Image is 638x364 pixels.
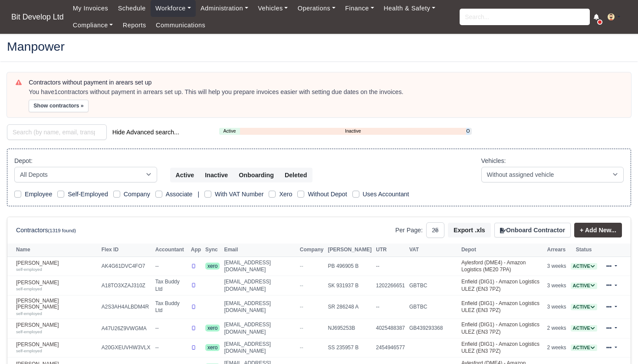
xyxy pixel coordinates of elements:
[300,344,303,351] span: --
[222,318,297,338] td: [EMAIL_ADDRESS][DOMAIN_NAME]
[407,244,459,257] th: VAT
[124,189,150,199] label: Company
[448,223,491,237] button: Export .xls
[461,260,526,273] a: Aylesford (DME4) - Amazon Logistics (ME20 7PA)
[205,325,220,331] span: xero
[460,9,590,25] input: Search...
[374,295,407,318] td: --
[279,168,312,182] button: Deleted
[407,276,459,296] td: GBTBC
[205,344,220,351] span: xero
[374,338,407,357] td: 2454946577
[571,304,597,310] a: Active
[29,88,622,97] div: You have contractors without payment in arrears set up. This will help you prepare invoices easie...
[545,338,568,357] td: 2 weeks
[205,263,220,270] span: xero
[16,286,42,291] small: self-employed
[16,341,97,354] a: [PERSON_NAME] self-employed
[481,156,506,166] label: Vehicles:
[153,257,189,276] td: --
[595,322,638,364] iframe: Chat Widget
[14,156,33,166] label: Depot:
[68,17,118,34] a: Compliance
[99,276,153,296] td: A18TO3XZAJ310Z
[363,189,409,199] label: Uses Accountant
[326,295,374,318] td: SR 286248 A
[466,127,469,135] a: Onboarding
[326,244,374,257] th: [PERSON_NAME]
[99,244,153,257] th: Flex ID
[219,127,240,135] a: Active
[461,300,539,314] a: Enfield (DIG1) - Amazon Logistics ULEZ (EN3 7PZ)
[374,257,407,276] td: --
[222,295,297,318] td: [EMAIL_ADDRESS][DOMAIN_NAME]
[0,33,638,62] div: Manpower
[166,189,193,199] label: Associate
[461,341,539,354] a: Enfield (DIG1) - Amazon Logistics ULEZ (EN3 7PZ)
[189,244,203,257] th: App
[16,298,97,316] a: [PERSON_NAME] [PERSON_NAME] self-employed
[99,338,153,357] td: A20GXEUVHW3VLX
[279,189,292,199] label: Xero
[545,257,568,276] td: 3 weeks
[326,257,374,276] td: PB 496905 B
[407,295,459,318] td: GBTBC
[571,263,597,270] span: Active
[54,88,58,95] strong: 1
[16,227,76,234] h6: Contractors
[16,260,97,273] a: [PERSON_NAME] self-employed
[240,127,467,135] a: Inactive
[203,244,222,257] th: Sync
[374,318,407,338] td: 4025488387
[99,318,153,338] td: A47U26Z9VWGMA
[545,318,568,338] td: 2 weeks
[571,263,597,269] a: Active
[151,17,210,34] a: Communications
[222,257,297,276] td: [EMAIL_ADDRESS][DOMAIN_NAME]
[407,318,459,338] td: GB439293368
[300,304,303,310] span: --
[571,223,622,237] div: + Add New...
[222,338,297,357] td: [EMAIL_ADDRESS][DOMAIN_NAME]
[153,244,189,257] th: Accountant
[25,189,52,199] label: Employee
[545,244,568,257] th: Arrears
[29,100,89,112] button: Show contractors »
[16,329,42,334] small: self-employed
[374,276,407,296] td: 1202266651
[16,267,42,272] small: self-employed
[16,348,42,353] small: self-employed
[300,325,303,331] span: --
[153,295,189,318] td: Tax Buddy Ltd
[7,40,631,52] h2: Manpower
[494,223,571,237] button: Onboard Contractor
[395,225,423,235] label: Per Page:
[326,338,374,357] td: SS 235957 B
[300,283,303,289] span: --
[199,168,233,182] button: Inactive
[571,283,597,289] a: Active
[222,244,297,257] th: Email
[571,325,597,331] span: Active
[459,244,545,257] th: Depot
[153,276,189,296] td: Tax Buddy Ltd
[99,295,153,318] td: A2S3AH4ALBDM4R
[461,279,539,292] a: Enfield (DIG1) - Amazon Logistics ULEZ (EN3 7PZ)
[222,276,297,296] td: [EMAIL_ADDRESS][DOMAIN_NAME]
[215,189,263,199] label: With VAT Number
[153,318,189,338] td: --
[545,295,568,318] td: 3 weeks
[461,322,539,335] a: Enfield (DIG1) - Amazon Logistics ULEZ (EN3 7PZ)
[7,244,99,257] th: Name
[298,244,326,257] th: Company
[197,191,199,198] span: |
[326,318,374,338] td: NJ695253B
[569,244,599,257] th: Status
[300,263,303,269] span: --
[7,8,68,26] span: Bit Develop Ltd
[107,125,185,140] button: Hide Advanced search...
[326,276,374,296] td: SK 931937 B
